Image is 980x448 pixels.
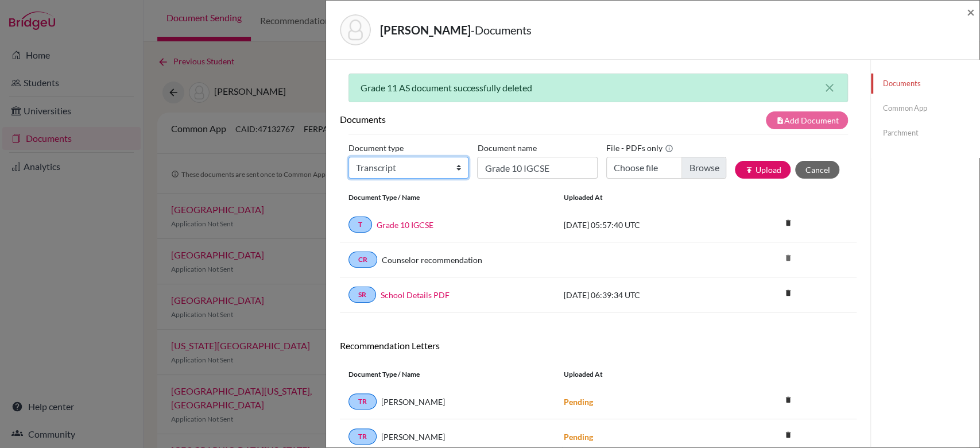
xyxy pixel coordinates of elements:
strong: Pending [564,432,593,442]
div: Document Type / Name [340,369,555,380]
a: TR [348,393,377,410]
div: [DATE] 06:39:34 UTC [555,289,727,301]
a: CR [348,252,377,268]
span: × [967,3,975,20]
strong: Pending [564,397,593,407]
a: Parchment [871,123,979,143]
button: Close [967,5,975,19]
div: Grade 11 AS document successfully deleted [348,74,848,102]
a: Documents [871,74,979,94]
a: T [348,217,372,233]
i: delete [779,249,796,267]
h6: Recommendation Letters [340,340,857,351]
span: [PERSON_NAME] [381,396,445,408]
h6: Documents [340,114,598,125]
div: Document Type / Name [340,192,555,203]
div: Uploaded at [555,369,727,380]
i: publish [745,166,753,174]
button: note_addAdd Document [766,111,848,129]
i: delete [779,214,796,231]
a: School Details PDF [381,289,450,301]
a: delete [779,286,796,302]
a: Grade 10 IGCSE [377,219,433,231]
a: Counselor recommendation [382,254,482,266]
button: close [822,81,836,95]
a: TR [348,428,377,445]
a: delete [779,393,796,408]
strong: [PERSON_NAME] [380,23,471,37]
div: [DATE] 05:57:40 UTC [555,219,727,231]
div: Uploaded at [555,192,727,203]
span: [PERSON_NAME] [381,431,445,443]
i: delete [779,426,796,443]
label: File - PDFs only [606,139,673,157]
a: SR [348,287,376,303]
label: Document type [348,139,404,157]
i: note_add [776,117,784,125]
button: Cancel [795,161,839,179]
i: delete [779,284,796,302]
a: Common App [871,98,979,118]
span: - Documents [471,23,532,37]
a: delete [779,216,796,231]
a: delete [779,428,796,443]
i: delete [779,391,796,408]
button: publishUpload [735,161,791,179]
label: Document name [477,139,536,157]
